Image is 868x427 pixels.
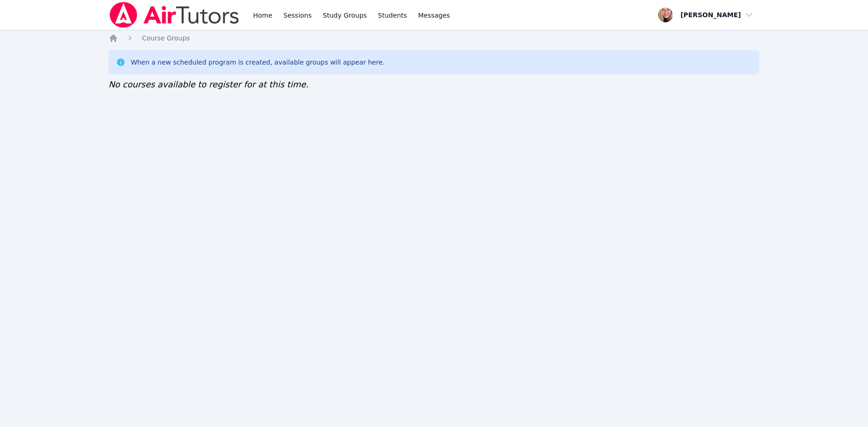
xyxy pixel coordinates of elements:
img: Air Tutors [109,2,240,28]
a: Course Groups [142,33,190,43]
span: No courses available to register for at this time. [109,79,309,89]
nav: Breadcrumb [109,33,760,43]
div: When a new scheduled program is created, available groups will appear here. [131,58,385,67]
span: Course Groups [142,34,190,42]
span: Messages [418,11,450,20]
